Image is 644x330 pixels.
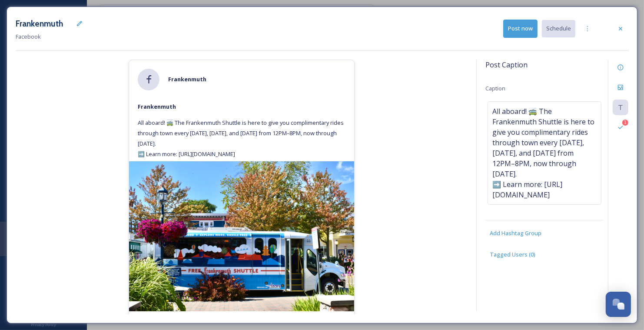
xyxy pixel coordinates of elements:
span: All aboard! 🚎 The Frankenmuth Shuttle is here to give you complimentary rides through town every ... [138,119,345,158]
img: CVB_7478.jpeg [129,161,354,311]
button: Post now [503,20,538,37]
button: Schedule [542,20,575,37]
span: Facebook [16,33,41,40]
strong: Frankenmuth [138,103,176,110]
strong: Frankenmuth [168,75,206,83]
span: Post Caption [485,60,528,70]
span: Tagged Users ( 0 ) [490,250,535,259]
div: 1 [622,120,628,126]
span: Caption [485,84,505,92]
span: All aboard! 🚎 The Frankenmuth Shuttle is here to give you complimentary rides through town every ... [492,106,597,200]
h3: Frankenmuth [16,17,63,30]
button: Open Chat [606,292,631,317]
span: Add Hashtag Group [490,229,541,237]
